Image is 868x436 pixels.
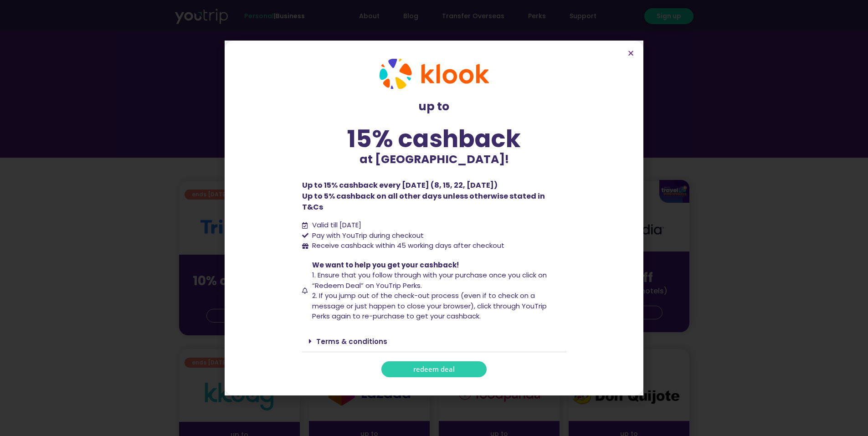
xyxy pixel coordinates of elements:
[627,50,634,56] a: Close
[302,127,566,151] div: 15% cashback
[312,291,547,321] span: 2. If you jump out of the check-out process (even if to check on a message or just happen to clos...
[413,366,455,373] span: redeem deal
[312,270,547,290] span: 1. Ensure that you follow through with your purchase once you click on “Redeem Deal” on YouTrip P...
[310,241,504,251] span: Receive cashback within 45 working days after checkout
[316,337,387,346] a: Terms & conditions
[310,231,424,241] span: Pay with YouTrip during checkout
[302,331,566,352] div: Terms & conditions
[310,220,361,231] span: Valid till [DATE]
[381,361,487,377] a: redeem deal
[302,151,566,168] p: at [GEOGRAPHIC_DATA]!
[312,260,459,270] span: We want to help you get your cashback!
[302,180,566,213] p: Up to 15% cashback every [DATE] (8, 15, 22, [DATE]) Up to 5% cashback on all other days unless ot...
[302,98,566,115] p: up to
